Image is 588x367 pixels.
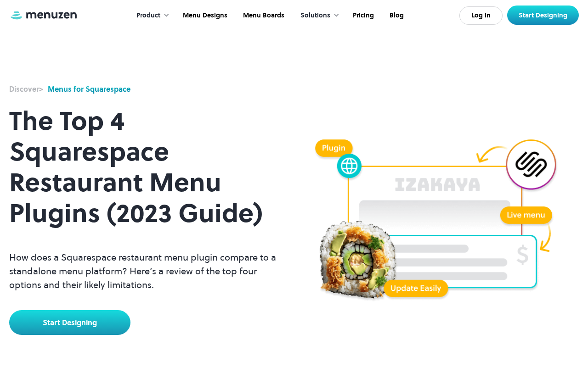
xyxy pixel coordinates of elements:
a: Log In [459,6,503,25]
div: Product [136,11,160,21]
div: Solutions [291,1,344,30]
a: Start Designing [9,310,130,335]
a: Pricing [344,1,381,30]
a: Start Designing [507,6,579,25]
p: How does a Squarespace restaurant menu plugin compare to a standalone menu platform? Here’s a rev... [9,250,283,292]
div: > [9,83,43,95]
a: Menu Boards [234,1,291,30]
a: Blog [381,1,411,30]
div: Product [127,1,174,30]
div: Solutions [300,11,330,21]
a: Menu Designs [174,1,234,30]
img: Squarespace Restaurant Menu Plugins [305,126,579,304]
div: Menus for Squarespace [48,83,130,95]
h1: The Top 4 Squarespace Restaurant Menu Plugins (2023 Guide) [9,95,283,239]
strong: Discover [9,84,39,94]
